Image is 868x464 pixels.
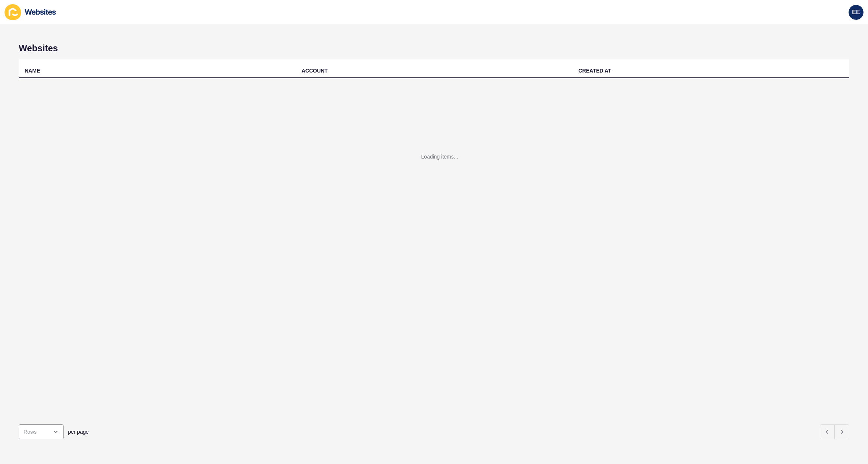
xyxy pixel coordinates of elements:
[25,67,40,74] div: NAME
[302,67,328,74] div: ACCOUNT
[19,424,64,439] div: open menu
[421,153,458,160] div: Loading items...
[68,428,89,436] span: per page
[578,67,611,74] div: CREATED AT
[852,9,860,16] span: EE
[19,43,849,53] h1: Websites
